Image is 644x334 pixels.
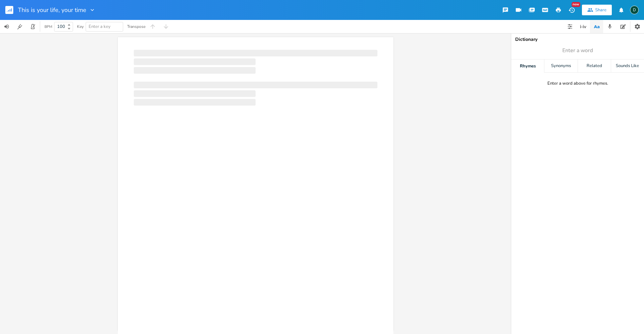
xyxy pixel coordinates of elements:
[582,5,612,15] button: Share
[572,2,580,7] div: New
[595,7,606,13] div: Share
[611,59,644,73] div: Sounds Like
[562,47,593,54] span: Enter a word
[127,25,145,29] div: Transpose
[544,59,577,73] div: Synonyms
[515,37,640,42] div: Dictionary
[578,59,611,73] div: Related
[630,6,639,14] div: Donna Britton Bukevicz
[44,25,52,29] div: BPM
[18,7,86,13] span: This is your life, your time
[89,24,111,30] span: Enter a key
[630,2,639,18] button: D
[511,59,544,73] div: Rhymes
[77,25,84,29] div: Key
[547,81,608,86] div: Enter a word above for rhymes.
[565,4,578,16] button: New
